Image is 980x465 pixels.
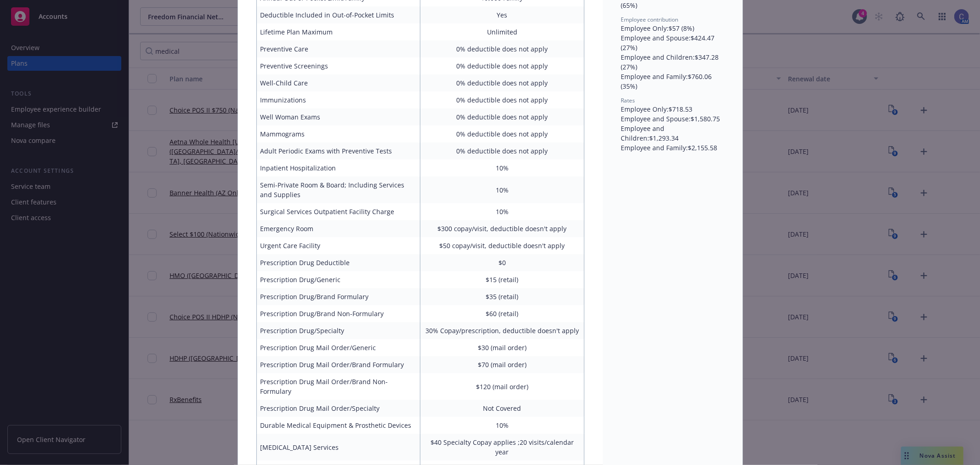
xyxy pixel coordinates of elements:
[420,356,584,373] td: $70 (mail order)
[420,40,584,57] td: 0% deductible does not apply
[621,23,724,33] div: Employee Only : $57 (8%)
[420,23,584,40] td: Unlimited
[621,33,724,52] div: Employee and Spouse : $424.47 (27%)
[621,52,724,72] div: Employee and Children : $347.28 (27%)
[621,143,724,153] div: Employee and Family : $2,155.58
[420,400,584,417] td: Not Covered
[256,6,420,23] td: Deductible Included in Out-of-Pocket Limits
[256,356,420,373] td: Prescription Drug Mail Order/Brand Formulary
[420,203,584,220] td: 10%
[256,271,420,288] td: Prescription Drug/Generic
[420,125,584,142] td: 0% deductible does not apply
[420,220,584,237] td: $300 copay/visit, deductible doesn't apply
[420,74,584,91] td: 0% deductible does not apply
[256,57,420,74] td: Preventive Screenings
[256,142,420,159] td: Adult Periodic Exams with Preventive Tests
[256,203,420,220] td: Surgical Services Outpatient Facility Charge
[420,322,584,339] td: 30% Copay/prescription, deductible doesn't apply
[256,108,420,125] td: Well Woman Exams
[621,96,635,104] span: Rates
[256,400,420,417] td: Prescription Drug Mail Order/Specialty
[420,271,584,288] td: $15 (retail)
[420,339,584,356] td: $30 (mail order)
[256,339,420,356] td: Prescription Drug Mail Order/Generic
[420,417,584,434] td: 10%
[256,91,420,108] td: Immunizations
[256,288,420,305] td: Prescription Drug/Brand Formulary
[256,220,420,237] td: Emergency Room
[420,305,584,322] td: $60 (retail)
[256,74,420,91] td: Well-Child Care
[256,40,420,57] td: Preventive Care
[420,373,584,400] td: $120 (mail order)
[256,23,420,40] td: Lifetime Plan Maximum
[420,288,584,305] td: $35 (retail)
[420,434,584,460] td: $40 Specialty Copay applies ;20 visits/calendar year
[420,254,584,271] td: $0
[621,16,679,23] span: Employee contribution
[420,237,584,254] td: $50 copay/visit, deductible doesn't apply
[256,237,420,254] td: Urgent Care Facility
[256,434,420,460] td: [MEDICAL_DATA] Services
[256,305,420,322] td: Prescription Drug/Brand Non-Formulary
[420,91,584,108] td: 0% deductible does not apply
[256,417,420,434] td: Durable Medical Equipment & Prosthetic Devices
[621,104,724,114] div: Employee Only : $718.53
[256,176,420,203] td: Semi-Private Room & Board; Including Services and Supplies
[420,108,584,125] td: 0% deductible does not apply
[420,57,584,74] td: 0% deductible does not apply
[621,72,724,91] div: Employee and Family : $760.06 (35%)
[256,159,420,176] td: Inpatient Hospitalization
[621,114,724,124] div: Employee and Spouse : $1,580.75
[420,6,584,23] td: Yes
[420,176,584,203] td: 10%
[420,142,584,159] td: 0% deductible does not apply
[420,159,584,176] td: 10%
[256,373,420,400] td: Prescription Drug Mail Order/Brand Non-Formulary
[256,254,420,271] td: Prescription Drug Deductible
[256,125,420,142] td: Mammograms
[621,124,724,143] div: Employee and Children : $1,293.34
[256,322,420,339] td: Prescription Drug/Specialty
